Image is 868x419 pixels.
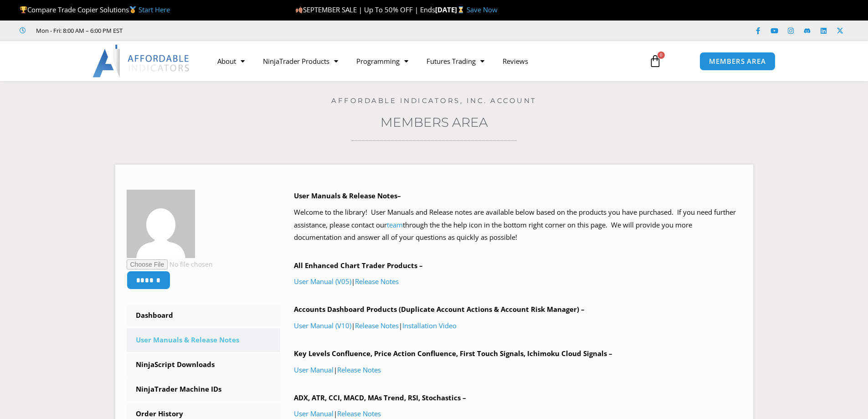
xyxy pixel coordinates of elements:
strong: [DATE] [435,5,467,14]
a: Start Here [139,5,170,14]
a: Dashboard [127,304,281,327]
img: 🥇 [129,6,136,13]
a: Installation Video [402,321,457,330]
p: | [294,275,742,288]
p: Welcome to the library! User Manuals and Release notes are available below based on the products ... [294,206,742,244]
span: Compare Trade Copier Solutions [20,5,170,14]
a: Release Notes [355,277,399,286]
a: User Manual (V10) [294,321,351,330]
img: 🏆 [20,6,27,13]
span: MEMBERS AREA [709,58,766,65]
img: ⌛ [457,6,464,13]
a: Save Now [467,5,498,14]
a: Affordable Indicators, Inc. Account [331,96,537,105]
p: | | [294,320,742,332]
a: NinjaScript Downloads [127,353,281,377]
a: User Manuals & Release Notes [127,328,281,352]
a: NinjaTrader Products [254,51,347,72]
a: team [387,220,403,229]
a: MEMBERS AREA [699,52,776,71]
a: About [208,51,254,72]
b: ADX, ATR, CCI, MACD, MAs Trend, RSI, Stochastics – [294,393,466,402]
a: NinjaTrader Machine IDs [127,378,281,401]
span: 0 [657,52,665,59]
img: 24b01cdd5a67d5df54e0cd2aba648eccc424c632ff12d636cec44867d2d85049 [127,190,195,258]
a: User Manual (V05) [294,277,351,286]
a: Release Notes [337,409,381,418]
b: Key Levels Confluence, Price Action Confluence, First Touch Signals, Ichimoku Cloud Signals – [294,349,612,358]
span: SEPTEMBER SALE | Up To 50% OFF | Ends [295,5,435,14]
a: 0 [635,48,675,74]
a: Reviews [493,51,537,72]
nav: Menu [208,51,638,72]
iframe: Customer reviews powered by Trustpilot [135,26,272,35]
a: Futures Trading [417,51,493,72]
a: User Manual [294,365,334,374]
b: User Manuals & Release Notes– [294,191,401,200]
img: LogoAI | Affordable Indicators – NinjaTrader [92,45,190,78]
a: User Manual [294,409,334,418]
b: All Enhanced Chart Trader Products – [294,261,423,270]
b: Accounts Dashboard Products (Duplicate Account Actions & Account Risk Manager) – [294,305,585,314]
img: 🍂 [296,6,303,13]
a: Programming [347,51,417,72]
a: Release Notes [355,321,399,330]
p: | [294,364,742,377]
a: Members Area [380,114,488,130]
span: Mon - Fri: 8:00 AM – 6:00 PM EST [34,25,123,36]
a: Release Notes [337,365,381,374]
